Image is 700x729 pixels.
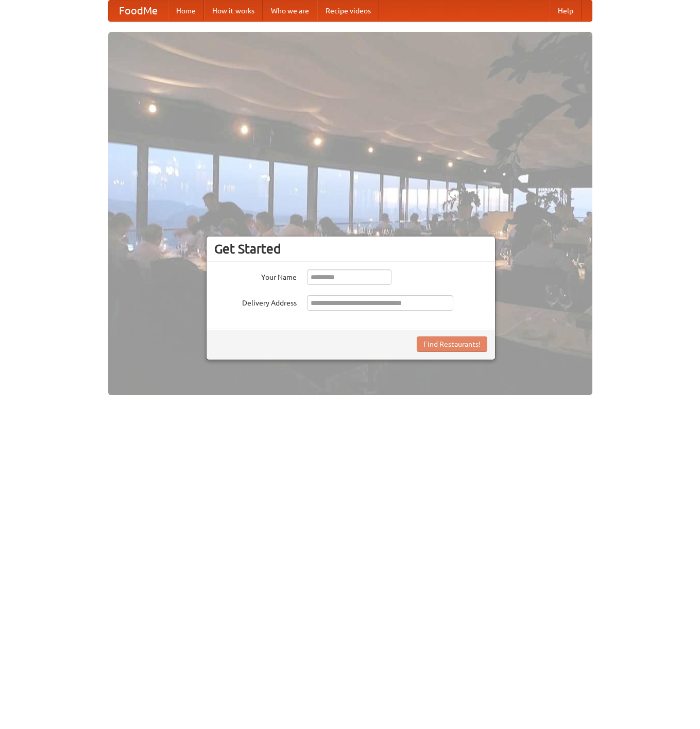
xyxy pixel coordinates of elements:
[109,1,168,21] a: FoodMe
[317,1,379,21] a: Recipe videos
[550,1,582,21] a: Help
[263,1,317,21] a: Who we are
[417,336,487,352] button: Find Restaurants!
[214,241,487,257] h3: Get Started
[168,1,204,21] a: Home
[214,269,297,282] label: Your Name
[204,1,263,21] a: How it works
[214,295,297,308] label: Delivery Address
